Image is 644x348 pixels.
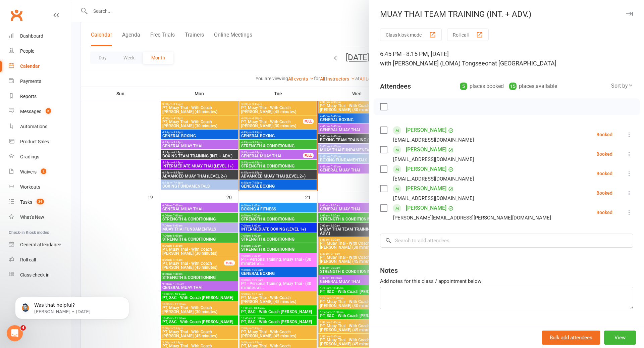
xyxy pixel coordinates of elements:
[9,252,71,267] a: Roll call
[492,60,556,67] span: at [GEOGRAPHIC_DATA]
[380,49,633,68] div: 6:45 PM - 8:15 PM, [DATE]
[509,83,517,90] div: 15
[596,132,612,137] div: Booked
[611,82,633,90] div: Sort by
[20,109,41,114] div: Messages
[9,195,71,210] a: Tasks 34
[393,194,474,203] div: [EMAIL_ADDRESS][DOMAIN_NAME]
[380,82,411,91] div: Attendees
[9,164,71,180] a: Waivers 2
[20,124,47,129] div: Automations
[9,59,71,74] a: Calendar
[460,82,504,91] div: places booked
[596,210,612,215] div: Booked
[9,237,71,252] a: General attendance kiosk mode
[20,154,39,159] div: Gradings
[37,199,44,204] span: 34
[406,125,446,136] a: [PERSON_NAME]
[406,183,446,194] a: [PERSON_NAME]
[604,331,636,345] button: View
[369,9,644,19] div: MUAY THAI TEAM TRAINING (INT. + ADV.)
[20,139,49,144] div: Product Sales
[20,325,26,331] span: 4
[9,104,71,119] a: Messages 5
[20,48,34,54] div: People
[9,180,71,195] a: Workouts
[380,277,633,285] div: Add notes for this class / appointment below
[20,63,40,69] div: Calendar
[509,82,557,91] div: places available
[20,169,37,175] div: Waivers
[9,119,71,134] a: Automations
[9,74,71,89] a: Payments
[380,234,633,248] input: Search to add attendees
[20,272,50,278] div: Class check-in
[406,144,446,155] a: [PERSON_NAME]
[9,44,71,59] a: People
[393,213,551,222] div: [PERSON_NAME][EMAIL_ADDRESS][PERSON_NAME][DOMAIN_NAME]
[9,267,71,283] a: Class kiosk mode
[9,89,71,104] a: Reports
[393,175,474,183] div: [EMAIL_ADDRESS][DOMAIN_NAME]
[20,199,32,205] div: Tasks
[20,94,37,99] div: Reports
[7,325,23,341] iframe: Intercom live chat
[596,191,612,195] div: Booked
[406,164,446,175] a: [PERSON_NAME]
[41,168,46,174] span: 2
[20,184,40,190] div: Workouts
[380,60,492,67] span: with [PERSON_NAME] (LOMA) Tongseeon
[406,203,446,213] a: [PERSON_NAME]
[380,266,398,275] div: Notes
[8,7,25,23] a: Clubworx
[596,152,612,156] div: Booked
[20,214,44,220] div: What's New
[596,171,612,176] div: Booked
[5,283,139,330] iframe: Intercom notifications message
[447,29,489,41] button: Roll call
[393,155,474,164] div: [EMAIL_ADDRESS][DOMAIN_NAME]
[20,33,43,39] div: Dashboard
[393,136,474,144] div: [EMAIL_ADDRESS][DOMAIN_NAME]
[9,134,71,149] a: Product Sales
[9,210,71,225] a: What's New
[20,242,61,247] div: General attendance
[20,257,36,262] div: Roll call
[9,29,71,44] a: Dashboard
[9,149,71,164] a: Gradings
[460,83,467,90] div: 5
[46,108,51,114] span: 5
[542,331,600,345] button: Bulk add attendees
[20,79,41,84] div: Payments
[380,29,442,41] button: Class kiosk mode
